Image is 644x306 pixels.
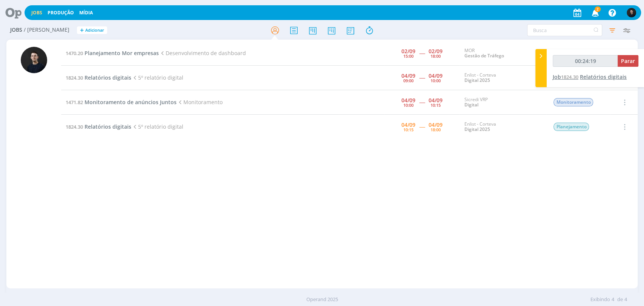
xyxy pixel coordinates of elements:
[403,128,413,132] div: 10:15
[77,10,95,16] button: Mídia
[561,74,578,80] span: 1824.30
[590,296,610,303] span: Exibindo
[464,121,542,132] div: Enlist - Corteva
[48,9,74,16] a: Produção
[464,52,504,59] a: Gestão de Tráfego
[419,123,425,130] span: -----
[131,123,183,130] span: 5º relatório digital
[79,9,93,16] a: Mídia
[553,73,627,80] a: Job1824.30Relatórios digitais
[464,77,490,83] a: Digital 2025
[403,103,413,107] div: 10:00
[595,6,601,12] span: 2
[80,26,84,34] span: +
[430,103,441,107] div: 10:15
[66,50,83,57] span: 1470.20
[553,98,593,106] span: Monitoramento
[401,98,415,103] div: 04/09
[401,122,415,128] div: 04/09
[419,49,425,57] span: -----
[66,98,177,106] a: 1471.82Monitoramento de anúncios Juntos
[85,74,131,81] span: Relatórios digitais
[430,54,441,58] div: 18:00
[587,6,602,20] button: 2
[419,98,425,106] span: -----
[24,27,69,33] span: / [PERSON_NAME]
[617,296,623,303] span: de
[29,10,45,16] button: Jobs
[66,123,131,130] a: 1824.30Relatórios digitais
[401,49,415,54] div: 02/09
[403,78,413,83] div: 09:00
[618,55,638,67] button: Parar
[429,98,443,103] div: 04/09
[580,73,627,80] span: Relatórios digitais
[85,49,159,57] span: Planejamento Mor empresas
[464,101,478,108] a: Digital
[429,122,443,128] div: 04/09
[177,98,223,106] span: Monitoramento
[85,28,104,33] span: Adicionar
[419,74,425,81] span: -----
[401,73,415,78] div: 04/09
[403,54,413,58] div: 15:00
[66,123,83,130] span: 1824.30
[553,123,589,131] span: Planejamento
[31,9,42,16] a: Jobs
[624,296,627,303] span: 4
[66,74,131,81] a: 1824.30Relatórios digitais
[66,99,83,106] span: 1471.82
[429,73,443,78] div: 04/09
[45,10,76,16] button: Produção
[85,98,177,106] span: Monitoramento de anúncios Juntos
[612,296,614,303] span: 4
[66,74,83,81] span: 1824.30
[626,6,636,19] button: C
[464,72,542,83] div: Enlist - Corteva
[429,49,443,54] div: 02/09
[66,49,159,57] a: 1470.20Planejamento Mor empresas
[464,126,490,132] a: Digital 2025
[627,8,636,17] img: C
[159,49,246,57] span: Desenvolvimento de dashboard
[430,78,441,83] div: 10:00
[621,57,635,65] span: Parar
[464,97,542,108] div: Sicredi VRP
[21,47,47,73] img: C
[464,48,542,59] div: MOR
[85,123,131,130] span: Relatórios digitais
[131,74,183,81] span: 5º relatório digital
[10,27,22,33] span: Jobs
[430,128,441,132] div: 18:00
[77,26,107,34] button: +Adicionar
[527,24,602,36] input: Busca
